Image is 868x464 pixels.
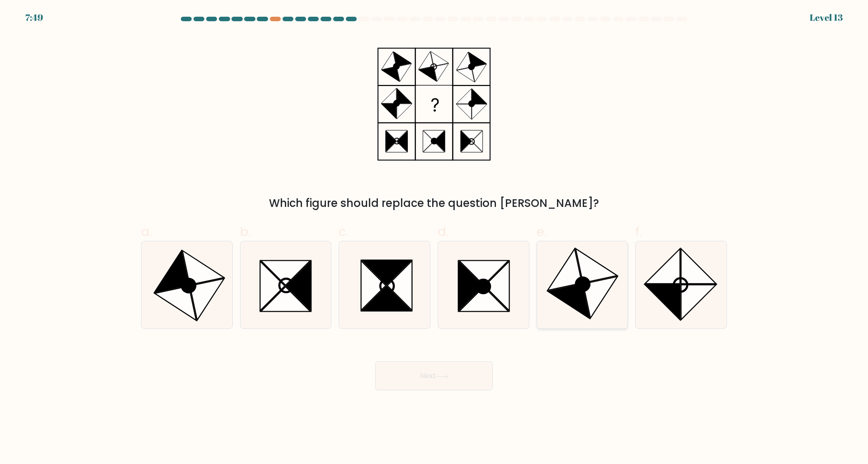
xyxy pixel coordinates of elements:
div: Level 13 [810,11,843,24]
span: b. [240,223,251,240]
span: e. [537,223,547,240]
span: c. [339,223,349,240]
span: a. [141,223,152,240]
span: f. [635,223,642,240]
button: Next [375,361,493,390]
div: Which figure should replace the question [PERSON_NAME]? [146,195,722,211]
div: 7:49 [25,11,43,24]
span: d. [438,223,448,240]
